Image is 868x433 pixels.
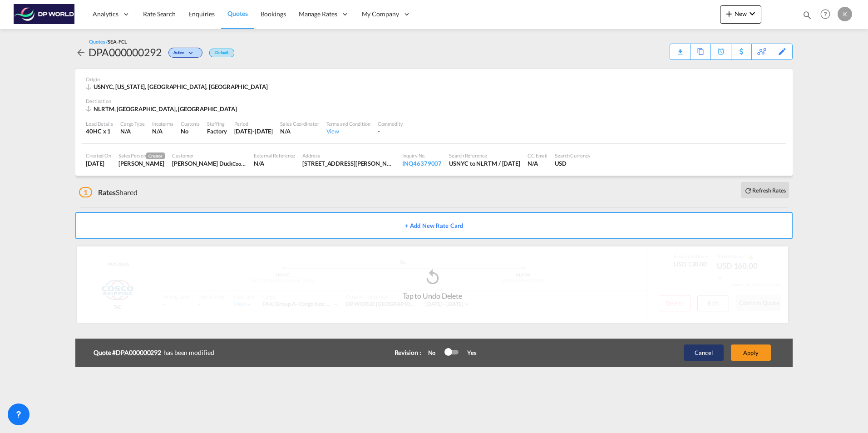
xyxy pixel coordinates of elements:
span: Help [818,6,833,22]
div: K [838,7,852,21]
div: External Reference [254,152,295,159]
div: Yes [458,349,477,357]
span: USNYC, [US_STATE], [GEOGRAPHIC_DATA], [GEOGRAPHIC_DATA] [94,83,268,90]
div: No [181,127,200,135]
span: Bookings [261,10,286,18]
div: Customs [181,120,200,127]
div: icon-magnify [802,10,812,24]
div: has been modified [94,346,366,359]
div: Quotes /SEA-FCL [89,38,127,45]
span: Creator [146,153,165,159]
div: 123 Donald Way 11111 Donald Ville [302,159,395,167]
div: Default [209,49,234,57]
b: Quote #DPA000000292 [94,348,163,357]
div: N/A [280,127,319,135]
span: Enquiries [188,10,215,18]
div: Destination [86,98,782,104]
div: Sales Coordinator [280,120,319,127]
md-icon: icon-chevron-down [747,8,758,19]
div: icon-arrow-left [75,45,89,59]
md-icon: icon-chevron-down [187,51,197,56]
button: + Add New Rate Card [75,212,793,239]
span: Cool Reefer Test [232,160,268,167]
div: Origin [86,76,782,83]
span: Analytics [93,10,118,19]
button: Cancel [684,344,724,361]
div: Factory Stuffing [207,127,227,135]
div: Customer [172,152,247,159]
span: New [724,10,758,17]
div: Commodity [378,120,403,127]
span: Manage Rates [299,10,337,19]
div: N/A [152,127,163,135]
button: Apply [731,344,771,361]
button: icon-plus 400-fgNewicon-chevron-down [720,5,761,24]
span: My Company [362,10,399,19]
span: Active [173,50,187,59]
div: - [378,127,403,135]
div: Help [818,6,838,23]
div: USD [555,159,591,167]
div: NLRTM, Rotterdam, Europe [86,105,239,113]
div: INQ46379007 [402,159,442,167]
div: Search Reference [449,152,520,159]
div: Address [302,152,395,159]
span: Rate Search [143,10,176,18]
div: 15 Jan 2026 [234,127,273,135]
div: CC Email [528,152,547,159]
div: Tap to Undo Delete [403,286,462,301]
div: 40HC x 1 [86,127,113,135]
md-icon: icon-download [675,45,686,52]
div: N/A [254,159,295,167]
div: Incoterms [152,120,173,127]
md-icon: icon-plus 400-fg [724,8,735,19]
div: Donald Duck [172,159,247,167]
div: N/A [120,127,145,135]
span: 1 [79,187,92,197]
div: Shared [79,187,138,197]
span: Quotes [227,10,247,17]
md-icon: icon-replay [423,268,441,286]
md-icon: icon-refresh [744,187,752,195]
img: c08ca190194411f088ed0f3ba295208c.png [14,4,75,25]
div: N/A [528,159,547,167]
div: Quote PDF is not available at this time [675,44,686,52]
div: Karim Bolbol [118,159,165,167]
span: SEA-FCL [108,39,127,44]
md-icon: icon-arrow-left [75,47,86,58]
div: Terms and Condition [326,120,370,127]
div: Change Status Here [162,45,205,59]
div: Change Status Here [168,48,202,58]
button: icon-refreshRefresh Rates [741,182,789,198]
div: Revision : [395,348,421,357]
div: No [424,349,445,357]
span: Rates [98,188,116,197]
div: View [326,127,370,135]
div: 14 Oct 2025 [86,159,111,167]
div: USNYC, New York, NY, Americas [86,83,270,91]
div: Search Currency [555,152,591,159]
div: Cargo Type [120,120,145,127]
md-icon: icon-magnify [802,10,812,20]
b: Refresh Rates [752,187,786,194]
div: Period [234,120,273,127]
div: DPA000000292 [89,45,162,59]
div: Sales Person [118,152,165,159]
div: Stuffing [207,120,227,127]
div: Load Details [86,120,113,127]
div: Created On [86,152,111,159]
div: USNYC to NLRTM / 14 Oct 2025 [449,159,520,167]
div: Inquiry No. [402,152,442,159]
